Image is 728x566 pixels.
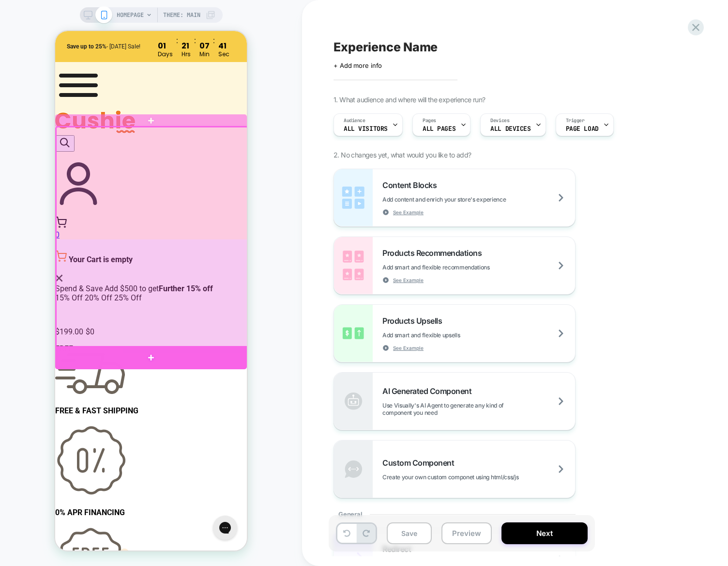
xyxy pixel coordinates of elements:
span: AI Generated Component [382,386,476,396]
span: Devices [490,117,509,124]
span: ALL DEVICES [490,126,531,132]
button: Preview [441,522,492,544]
span: Add smart and flexible recommendations [382,264,538,271]
span: Products Upsells [382,316,447,326]
span: Audience [344,117,365,124]
span: ALL PAGES [423,126,455,132]
span: Experience Name [334,40,438,54]
span: See Example [393,209,424,216]
span: Page Load [566,126,599,132]
span: Content Blocks [382,180,441,190]
span: HOMEPAGE [117,7,144,23]
span: Pages [423,117,436,124]
span: Products Recommendations [382,248,486,258]
span: Theme: MAIN [163,7,200,23]
span: 2. No changes yet, what would you like to add? [334,151,471,159]
iframe: Gorgias live chat messenger [153,481,187,512]
span: + Add more info [334,62,382,69]
span: Add smart and flexible upsells [382,331,508,339]
span: 1. What audience and where will the experience run? [334,95,485,104]
span: Create your own custom componet using html/css/js [382,473,567,481]
span: See Example [393,345,424,351]
span: Trigger [566,117,585,124]
div: General [334,498,576,530]
button: Next [501,522,588,544]
span: Use Visually's AI Agent to generate any kind of component you need [382,402,575,416]
span: See Example [393,277,424,283]
span: Custom Component [382,458,459,468]
span: Add content and enrich your store's experience [382,196,554,203]
span: All Visitors [344,126,388,132]
button: Save [387,522,432,544]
